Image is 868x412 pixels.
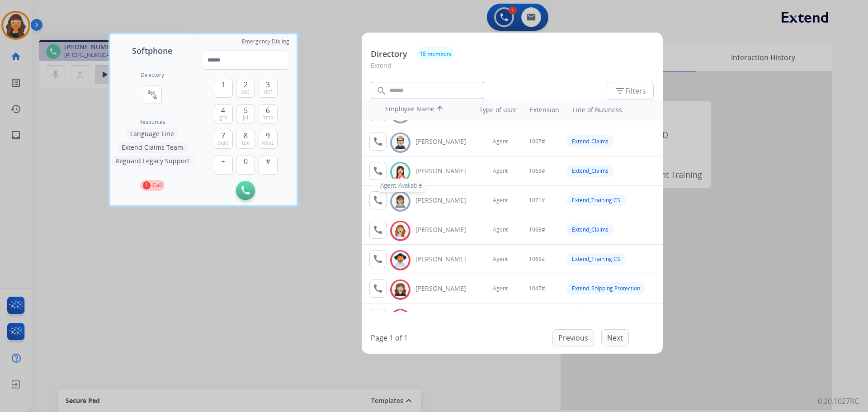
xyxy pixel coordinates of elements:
p: Directory [371,48,407,60]
button: 4ghi [214,104,233,123]
span: 5 [244,105,248,116]
img: avatar [394,165,407,179]
span: Resources [139,118,165,126]
span: pqrs [217,139,229,147]
mat-icon: call [373,195,383,206]
button: 7pqrs [214,130,233,149]
div: Extend_Claims [566,135,614,147]
th: Extension [525,101,564,119]
span: Agent [493,256,508,263]
span: 3 [266,79,270,90]
button: Reguard Legacy Support [111,156,194,166]
span: 2 [244,79,248,90]
div: Extend_Training CS [566,253,626,265]
div: Extend_Training CS [566,194,626,206]
span: 7 [221,130,225,141]
span: Filters [614,85,646,96]
div: [PERSON_NAME] [415,225,476,234]
button: 3def [259,79,278,98]
span: 1071# [529,197,545,204]
span: 1063# [529,167,545,175]
span: 1067# [529,138,545,145]
button: Agent Available. [369,162,387,180]
img: avatar [394,224,407,238]
mat-icon: call [373,254,383,265]
div: [PERSON_NAME] [415,166,476,175]
span: tuv [242,139,250,147]
button: # [259,156,278,175]
button: 0 [236,156,255,175]
div: Extend_Shipping Protection [566,282,646,294]
mat-icon: call [373,283,383,294]
button: 2abc [236,79,255,98]
div: Extend_Claims [566,165,614,177]
mat-icon: search [376,85,387,96]
button: 1Call [140,180,165,191]
th: Line of Business [568,101,658,119]
img: avatar [394,283,407,297]
p: 1 [143,181,151,189]
mat-icon: connect_without_contact [147,89,158,100]
span: Agent [493,197,508,204]
button: 9wxyz [259,130,278,149]
button: 18 members [416,47,455,61]
p: Page [371,332,387,343]
mat-icon: filter_list [614,85,625,96]
mat-icon: call [373,166,383,176]
span: 9 [266,130,270,141]
p: of [395,332,402,343]
span: + [221,156,225,167]
button: Language Line [126,128,179,139]
p: 0.20.1027RC [818,396,859,407]
span: Agent [493,285,508,292]
span: mno [262,114,274,121]
div: [PERSON_NAME] [415,137,476,146]
span: Agent [493,226,508,233]
span: Agent [493,167,508,175]
th: Type of user [467,101,521,119]
div: Agent [566,312,592,324]
div: [PERSON_NAME] [415,255,476,264]
div: [PERSON_NAME] [415,284,476,293]
div: Extend_Claims [566,223,614,236]
span: 1069# [529,256,545,263]
button: + [214,156,233,175]
th: Employee Name [381,100,462,120]
div: [PERSON_NAME] [415,196,476,205]
p: Call [152,181,162,189]
img: avatar [394,194,407,208]
h2: Directory [141,71,164,79]
span: wxyz [262,139,274,147]
button: 1 [214,79,233,98]
button: 5jkl [236,104,255,123]
span: 1068# [529,226,545,233]
span: jkl [243,114,248,121]
img: avatar [394,136,407,150]
span: 1 [221,79,225,90]
span: Emergency Dialing [242,38,289,45]
img: call-button [241,186,250,194]
mat-icon: call [373,136,383,147]
span: def [264,88,272,95]
span: Softphone [132,44,172,57]
button: Extend Claims Team [117,142,188,153]
span: Agent [493,138,508,145]
span: ghi [219,114,227,121]
span: # [266,156,270,167]
mat-icon: arrow_upward [434,104,445,115]
mat-icon: call [373,224,383,235]
button: 6mno [259,104,278,123]
span: 1047# [529,285,545,292]
span: 0 [244,156,248,167]
span: 4 [221,105,225,116]
button: 8tuv [236,130,255,149]
span: 6 [266,105,270,116]
span: 8 [244,130,248,141]
div: Agent Available. [378,179,426,192]
button: Filters [607,82,654,100]
p: Extend [371,61,654,77]
img: avatar [394,253,407,267]
span: abc [241,88,250,95]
